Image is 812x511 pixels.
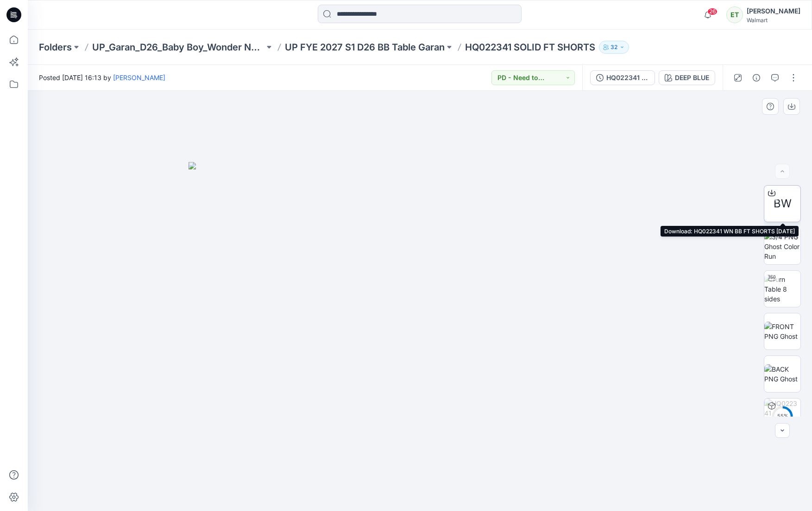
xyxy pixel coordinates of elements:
[747,17,800,24] div: Walmart
[675,73,709,83] div: DEEP BLUE
[599,41,629,54] button: 32
[707,8,718,15] span: 26
[771,412,793,420] div: 55 %
[39,41,72,54] a: Folders
[774,195,792,212] span: BW
[285,41,445,54] a: UP FYE 2027 S1 D26 BB Table Garan
[465,41,595,54] p: HQ022341 SOLID FT SHORTS
[39,73,165,82] span: Posted [DATE] 16:13 by
[113,74,165,81] a: [PERSON_NAME]
[659,70,715,85] button: DEEP BLUE
[611,42,617,52] p: 32
[764,274,800,304] img: Turn Table 8 sides
[92,41,264,54] a: UP_Garan_D26_Baby Boy_Wonder Nation
[726,6,743,23] div: ET
[747,6,800,17] div: [PERSON_NAME]
[189,162,652,511] img: eyJhbGciOiJIUzI1NiIsImtpZCI6IjAiLCJzbHQiOiJzZXMiLCJ0eXAiOiJKV1QifQ.eyJkYXRhIjp7InR5cGUiOiJzdG9yYW...
[764,364,800,384] img: BACK PNG Ghost
[606,73,649,83] div: HQ022341 S2640128 SOLID FT SHORTS [DATE]
[764,322,800,341] img: FRONT PNG Ghost
[749,70,764,85] button: Details
[764,232,800,261] img: 3/4 PNG Ghost Color Run
[764,399,800,435] img: HQ022341 S2640128 SOLID FT SHORTS 08.07.25 DEEP BLUE
[590,70,655,85] button: HQ022341 S2640128 SOLID FT SHORTS [DATE]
